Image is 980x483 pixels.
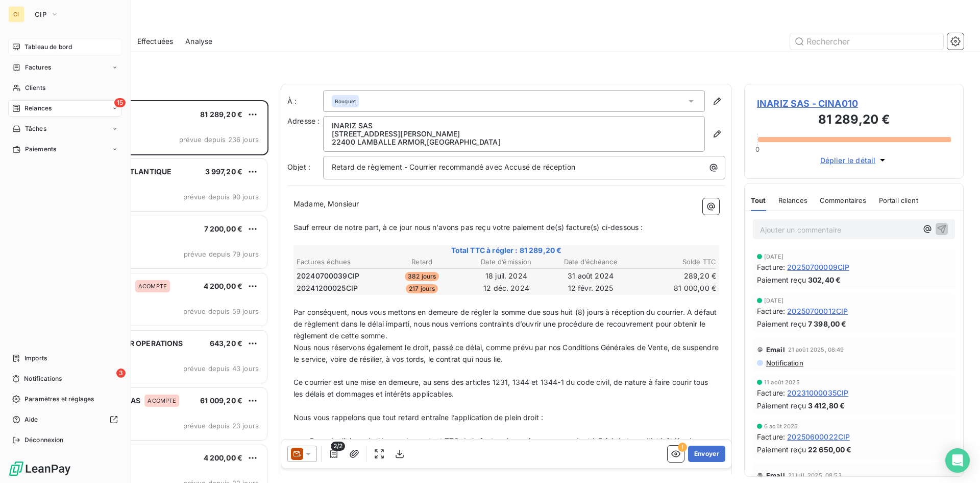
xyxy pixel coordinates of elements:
input: Rechercher [790,33,943,50]
span: Email [766,346,785,354]
span: Clients [25,83,45,93]
label: À : [287,96,323,106]
td: 18 juil. 2024 [464,270,548,282]
span: Analyse [185,36,212,47]
span: Facture : [757,306,785,316]
span: prévue depuis 43 jours [183,364,259,373]
span: Adresse : [287,117,320,125]
span: Paiement reçu [757,318,806,329]
span: Tableau de bord [24,42,72,52]
span: Déplier le détail [820,155,876,166]
span: ACOMPTE [148,398,176,404]
span: Relances [778,196,807,204]
span: Facture : [757,387,785,398]
button: Envoyer [688,446,725,462]
span: Relances [24,104,52,113]
span: Portail client [879,196,918,204]
div: grid [49,100,268,483]
span: 15 [114,98,126,107]
span: 6 août 2025 [764,423,798,429]
span: 0 [755,145,759,153]
span: 22 650,00 € [808,444,852,455]
td: 81 000,00 € [633,283,717,294]
span: Aide [24,415,38,424]
span: 2/2 [331,442,345,451]
span: 81 289,20 € [200,110,242,119]
span: 7 200,00 € [204,224,243,233]
span: 20250700012CIP [787,306,848,316]
span: 11 août 2025 [764,379,800,385]
td: 289,20 € [633,270,717,282]
span: 20241200025CIP [297,283,358,293]
h3: 81 289,20 € [757,110,951,131]
span: [DATE] [764,254,783,260]
td: 12 févr. 2025 [549,283,632,294]
span: 61 009,20 € [200,396,242,405]
span: Tout [751,196,766,204]
span: INARIZ SAS - CINA010 [757,97,951,110]
span: Paiements [25,145,56,154]
span: Ce courrier est une mise en demeure, au sens des articles 1231, 1344 et 1344-1 du code civil, de ... [293,378,710,398]
span: Imports [24,354,47,363]
span: Notifications [24,374,62,383]
span: prévue depuis 79 jours [184,250,259,258]
span: CIP [35,10,46,18]
span: 217 jours [406,284,438,293]
span: Retard de règlement - Courrier recommandé avec Accusé de réception [332,163,575,171]
span: Factures [25,63,51,72]
span: prévue depuis 23 jours [183,422,259,430]
span: 382 jours [405,272,439,281]
span: Paiement reçu [757,274,806,285]
span: 20250600022CIP [787,431,850,442]
span: Déconnexion [24,435,64,445]
span: 21 juil. 2025, 08:53 [788,472,842,478]
span: Email [766,471,785,479]
span: ACOMPTE [138,283,167,289]
span: Par conséquent, nous vous mettons en demeure de régler la somme due sous huit (8) jours à récepti... [293,308,719,340]
th: Factures échues [296,257,379,267]
td: 31 août 2024 [549,270,632,282]
p: INARIZ SAS [332,122,696,130]
th: Date d’échéance [549,257,632,267]
span: 302,40 € [808,274,841,285]
span: Facture : [757,431,785,442]
th: Retard [380,257,463,267]
span: Tâches [25,124,46,133]
span: Paramètres et réglages [24,395,94,404]
span: 21 août 2025, 08:49 [788,347,844,353]
span: - Des pénalités, calculées sur le montant TTC de la facture impayée, correspondant à 5 fois le ta... [293,436,704,457]
span: Nous nous réservons également le droit, passé ce délai, comme prévu par nos Conditions Générales ... [293,343,721,363]
a: Aide [8,411,122,428]
span: 3 [116,369,126,378]
span: prévue depuis 59 jours [183,307,259,315]
span: 7 398,00 € [808,318,847,329]
span: 20240700039CIP [297,271,359,281]
span: Nous vous rappelons que tout retard entraîne l’application de plein droit : [293,413,543,422]
span: Madame, Monsieur [293,199,359,208]
span: Commentaires [820,196,867,204]
div: CI [8,6,24,22]
span: Paiement reçu [757,400,806,411]
img: Logo LeanPay [8,461,71,477]
span: 3 412,80 € [808,400,845,411]
p: 22400 LAMBALLE ARMOR , [GEOGRAPHIC_DATA] [332,138,696,146]
span: prévue depuis 90 jours [183,193,259,201]
span: 4 200,00 € [204,282,243,290]
button: Déplier le détail [817,154,891,166]
span: 643,20 € [210,339,242,348]
span: Paiement reçu [757,444,806,455]
span: Effectuées [137,36,174,47]
th: Solde TTC [633,257,717,267]
span: 4 200,00 € [204,453,243,462]
th: Date d’émission [464,257,548,267]
span: 20250700009CIP [787,262,849,272]
span: Total TTC à régler : 81 289,20 € [295,245,718,256]
span: 3 997,20 € [205,167,243,176]
span: Sauf erreur de notre part, à ce jour nous n’avons pas reçu votre paiement de(s) facture(s) ci-des... [293,223,643,232]
td: 12 déc. 2024 [464,283,548,294]
span: Facture : [757,262,785,272]
span: Notification [765,359,803,367]
span: 20231000035CIP [787,387,848,398]
div: Open Intercom Messenger [945,448,970,473]
span: [DATE] [764,297,783,304]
